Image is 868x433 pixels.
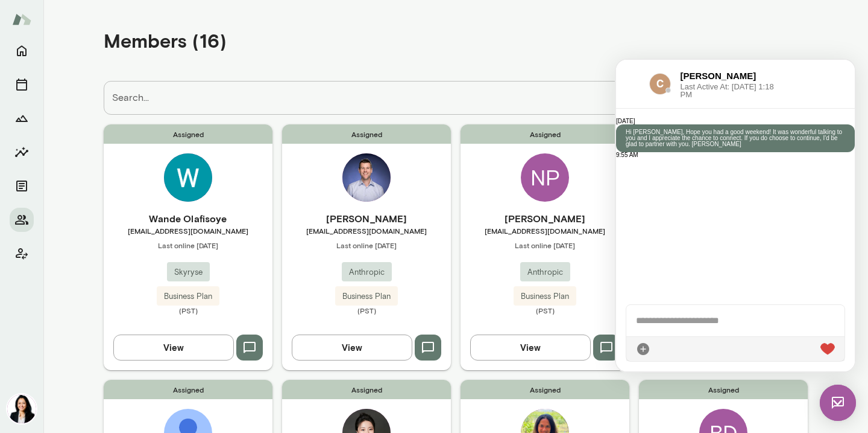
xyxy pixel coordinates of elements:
span: [EMAIL_ADDRESS][DOMAIN_NAME] [104,226,272,236]
span: Assigned [639,380,808,399]
button: View [292,335,412,360]
span: (PST) [104,306,272,315]
h4: Members (16) [104,29,227,52]
span: (PST) [282,306,451,315]
img: data:image/png;base64,iVBORw0KGgoAAAANSUhEUgAAAMgAAADICAYAAACtWK6eAAAP7ElEQVR4AeydCXRU1RnHvxkSsoc... [33,13,55,35]
p: Hi [PERSON_NAME], Hope you had a good weekend! It was wonderful talking to you and I appreciate t... [10,69,229,88]
span: Skyryse [167,266,210,278]
button: Documents [10,174,34,198]
button: Sessions [10,72,34,97]
img: Mento [12,8,31,31]
span: Business Plan [157,290,219,303]
span: Last online [DATE] [104,240,272,250]
span: Last Active At: [DATE] 1:18 PM [64,23,160,39]
img: Wande Olafisoye [164,153,212,202]
span: Assigned [461,124,629,144]
img: Rich O'Connell [342,153,391,202]
span: Assigned [104,380,272,399]
span: Business Plan [335,290,398,303]
span: Last online [DATE] [461,240,629,250]
button: Insights [10,140,34,164]
span: (PST) [461,306,629,315]
span: Anthropic [520,266,570,278]
span: Anthropic [342,266,392,278]
div: Attach [20,282,34,297]
button: Client app [10,242,34,266]
span: Last online [DATE] [282,240,451,250]
span: [EMAIL_ADDRESS][DOMAIN_NAME] [461,226,629,236]
div: NP [521,153,569,202]
span: Assigned [104,124,272,144]
button: Home [10,39,34,63]
div: Live Reaction [204,282,219,297]
button: View [113,335,234,360]
span: Assigned [282,380,451,399]
h6: [PERSON_NAME] [282,211,451,226]
h6: [PERSON_NAME] [64,10,160,23]
h6: Wande Olafisoye [104,211,272,226]
img: heart [204,283,219,295]
h6: [PERSON_NAME] [461,211,629,226]
button: View [470,335,591,360]
span: Business Plan [514,290,576,303]
span: [EMAIL_ADDRESS][DOMAIN_NAME] [282,226,451,236]
button: Growth Plan [10,106,34,130]
span: Assigned [282,124,451,144]
img: Monica Aggarwal [7,394,36,423]
span: Assigned [461,380,629,399]
button: Members [10,208,34,232]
